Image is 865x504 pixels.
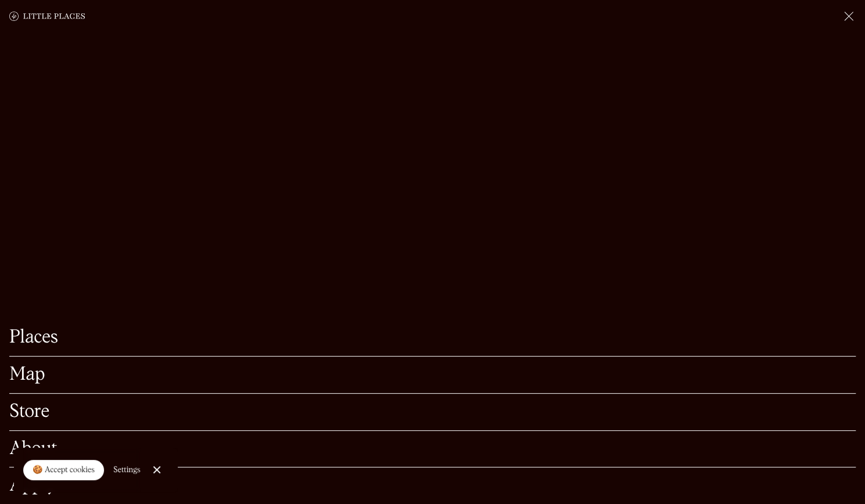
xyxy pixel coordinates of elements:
[9,403,856,421] a: Store
[9,366,856,384] a: Map
[113,457,141,483] a: Settings
[23,460,104,481] a: 🍪 Accept cookies
[9,440,856,458] a: About
[9,477,856,495] a: Apply
[145,458,168,481] a: Close Cookie Popup
[113,466,141,474] div: Settings
[33,465,95,476] div: 🍪 Accept cookies
[9,329,856,347] a: Places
